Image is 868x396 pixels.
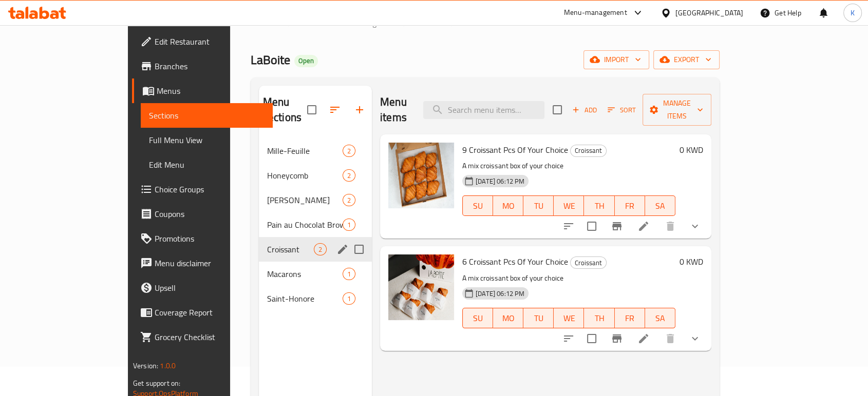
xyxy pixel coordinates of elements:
[662,53,711,66] span: export
[263,94,307,125] h2: Menu sections
[558,199,580,213] span: WE
[251,48,290,71] span: LaBoite
[141,152,273,177] a: Edit Menu
[288,17,291,29] li: /
[605,214,629,239] button: Branch-specific-item
[294,56,318,65] span: Open
[343,292,355,305] div: items
[584,308,614,328] button: TH
[462,160,675,172] p: A mix croissant box of your choice
[380,94,411,125] h2: Menu items
[343,220,355,230] span: 1
[155,35,265,48] span: Edit Restaurant
[601,102,643,118] span: Sort items
[132,300,273,325] a: Coverage Report
[259,212,372,237] div: Pain au Chocolat Brownie1
[605,326,629,351] button: Branch-specific-item
[605,102,638,118] button: Sort
[583,50,649,69] button: import
[497,199,519,213] span: MO
[323,97,347,122] span: Sort sections
[388,254,454,320] img: 6 Croissant Pcs Of Your Choice
[462,142,568,157] span: 9 Croissant Pcs Of Your Choice
[581,328,602,349] span: Select to update
[637,332,650,345] a: Edit menu item
[343,269,355,279] span: 1
[132,54,273,78] a: Branches
[645,195,675,216] button: SA
[267,219,343,231] span: Pain au Chocolat Brownie
[155,282,265,294] span: Upsell
[423,17,447,29] span: Menus
[267,145,343,157] div: Mille-Feuille
[554,195,584,216] button: WE
[133,359,158,372] span: Version:
[637,220,650,232] a: Edit menu item
[388,143,454,208] img: 9 Croissant Pcs Of Your Choice
[451,17,455,29] li: /
[423,101,544,119] input: search
[571,257,606,269] span: Croissant
[568,102,601,118] button: Add
[157,85,265,97] span: Menus
[683,214,707,239] button: show more
[149,159,265,171] span: Edit Menu
[149,134,265,146] span: Full Menu View
[608,104,636,116] span: Sort
[155,232,265,245] span: Promotions
[267,243,314,255] span: Croissant
[259,262,372,286] div: Macarons1
[523,308,554,328] button: TU
[467,311,489,326] span: SU
[658,214,683,239] button: delete
[149,109,265,122] span: Sections
[651,97,703,123] span: Manage items
[570,145,607,157] div: Croissant
[523,195,554,216] button: TU
[267,268,343,280] span: Macarons
[155,208,265,220] span: Coupons
[546,99,568,121] span: Select section
[308,17,399,29] span: Restaurants management
[675,7,743,18] div: [GEOGRAPHIC_DATA]
[295,16,399,30] a: Restaurants management
[568,102,601,118] span: Add item
[558,311,580,326] span: WE
[132,325,273,349] a: Grocery Checklist
[592,53,641,66] span: import
[267,169,343,182] div: Honeycomb
[462,254,568,269] span: 6 Croissant Pcs Of Your Choice
[459,17,488,29] span: Sections
[301,99,323,121] span: Select all sections
[155,60,265,72] span: Branches
[314,245,326,254] span: 2
[571,145,606,156] span: Croissant
[343,146,355,156] span: 2
[467,199,489,213] span: SU
[564,7,627,19] div: Menu-management
[556,326,581,351] button: sort-choices
[527,311,550,326] span: TU
[689,220,701,232] svg: Show Choices
[132,177,273,202] a: Choice Groups
[259,163,372,188] div: Honeycomb2
[497,311,519,326] span: MO
[649,311,671,326] span: SA
[462,272,675,285] p: A mix croissant box of your choice
[471,289,529,299] span: [DATE] 06:12 PM
[259,188,372,212] div: [PERSON_NAME]2
[343,171,355,181] span: 2
[411,16,447,30] a: Menus
[556,214,581,239] button: sort-choices
[462,308,493,328] button: SU
[615,308,645,328] button: FR
[267,292,343,305] span: Saint-Honore
[571,104,598,116] span: Add
[335,242,350,257] button: edit
[343,195,355,205] span: 2
[155,331,265,343] span: Grocery Checklist
[619,311,641,326] span: FR
[403,17,407,29] li: /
